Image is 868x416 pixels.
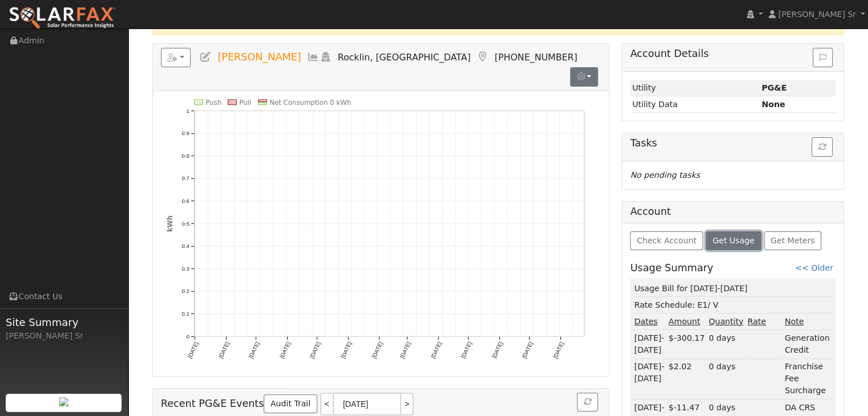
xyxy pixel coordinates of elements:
[637,236,697,245] span: Check Account
[630,80,760,96] td: Utility
[630,206,671,217] h5: Account
[495,52,578,63] span: [PHONE_NUMBER]
[813,48,833,67] button: Issue History
[477,51,489,63] a: Map
[667,330,706,358] td: $-300.17
[552,341,565,359] text: [DATE]
[630,96,760,113] td: Utility Data
[239,98,251,106] text: Pull
[217,51,301,63] span: [PERSON_NAME]
[401,393,414,415] a: >
[709,402,744,414] div: 0 days
[308,341,321,359] text: [DATE]
[632,280,834,297] td: Usage Bill for [DATE]-[DATE]
[762,100,785,109] strong: None
[713,236,754,245] span: Get Usage
[630,231,703,251] button: Check Account
[181,288,189,294] text: 0.2
[460,341,473,359] text: [DATE]
[812,137,833,157] button: Refresh
[521,341,534,359] text: [DATE]
[577,393,598,412] button: Refresh
[668,317,700,326] u: Amount
[6,315,122,330] span: Site Summary
[764,231,822,251] button: Get Meters
[370,341,383,359] text: [DATE]
[264,394,317,414] a: Audit Trail
[632,358,667,399] td: [DATE]-[DATE]
[667,358,706,399] td: $2.02
[186,333,189,339] text: 0
[181,243,189,249] text: 0.4
[709,332,744,344] div: 0 days
[778,10,856,19] span: [PERSON_NAME] Sr
[398,341,411,359] text: [DATE]
[186,341,199,359] text: [DATE]
[630,137,835,149] h5: Tasks
[161,393,601,415] h5: Recent PG&E Events
[709,317,744,326] u: Quantity
[491,341,504,359] text: [DATE]
[748,317,766,326] u: Rate
[181,311,189,317] text: 0.1
[217,341,231,359] text: [DATE]
[630,262,713,274] h5: Usage Summary
[795,263,833,272] a: << Older
[186,107,189,113] text: 1
[430,341,443,359] text: [DATE]
[785,317,804,326] u: Note
[6,330,122,342] div: [PERSON_NAME] Sr
[307,51,320,63] a: Multi-Series Graph
[181,130,189,136] text: 0.9
[632,330,667,358] td: [DATE]-[DATE]
[269,98,351,106] text: Net Consumption 0 kWh
[783,330,834,358] td: Generation Credit
[630,170,700,180] i: No pending tasks
[709,361,744,373] div: 0 days
[181,265,189,271] text: 0.3
[762,83,787,92] strong: ID: 17230782, authorized: 08/27/25
[338,52,471,63] span: Rocklin, [GEOGRAPHIC_DATA]
[783,358,834,399] td: Franchise Fee Surcharge
[320,393,333,415] a: <
[205,98,221,106] text: Push
[770,236,815,245] span: Get Meters
[181,198,189,204] text: 0.6
[9,6,116,30] img: SolarFax
[165,215,173,232] text: kWh
[320,51,332,63] a: Login As (last Never)
[340,341,353,359] text: [DATE]
[632,297,834,313] td: Rate Schedule: E1
[630,48,835,60] h5: Account Details
[199,51,212,63] a: Edit User (36312)
[708,300,718,309] span: / V
[181,175,189,181] text: 0.7
[706,231,761,251] button: Get Usage
[247,341,260,359] text: [DATE]
[181,152,189,158] text: 0.8
[634,317,657,326] u: Dates
[278,341,292,359] text: [DATE]
[59,397,68,406] img: retrieve
[181,220,189,226] text: 0.5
